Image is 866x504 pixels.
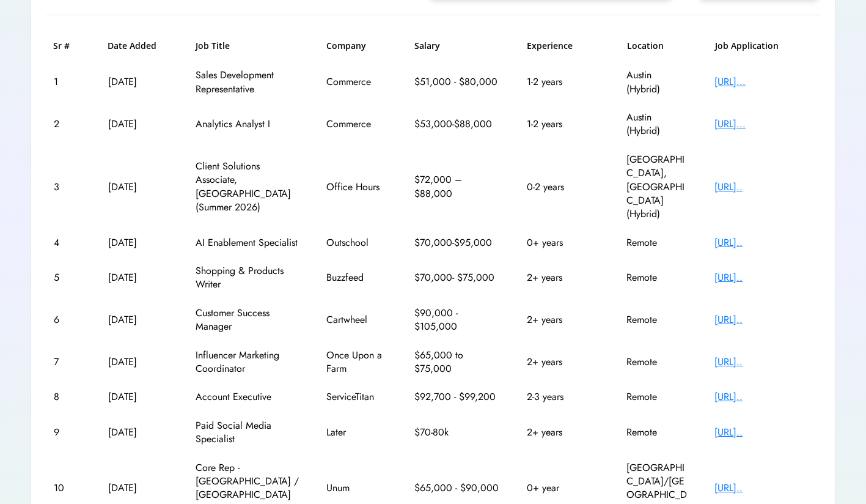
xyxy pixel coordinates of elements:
[54,75,81,89] div: 1
[108,313,169,327] div: [DATE]
[196,349,299,376] div: Influencer Marketing Coordinator
[714,426,812,439] div: [URL]..
[627,40,688,52] h6: Location
[108,180,169,194] div: [DATE]
[527,481,600,495] div: 0+ year
[414,236,500,250] div: $70,000-$95,000
[54,390,81,404] div: 8
[527,75,600,89] div: 1-2 years
[714,75,812,89] div: [URL]...
[626,153,688,221] div: [GEOGRAPHIC_DATA], [GEOGRAPHIC_DATA] (Hybrid)
[414,306,500,334] div: $90,000 - $105,000
[414,173,500,201] div: $72,000 – $88,000
[108,236,169,250] div: [DATE]
[527,355,600,369] div: 2+ years
[326,313,387,327] div: Cartwheel
[527,390,600,404] div: 2-3 years
[527,271,600,284] div: 2+ years
[108,481,169,495] div: [DATE]
[626,313,688,327] div: Remote
[196,306,299,334] div: Customer Success Manager
[326,180,387,194] div: Office Hours
[714,271,812,284] div: [URL]..
[196,264,299,292] div: Shopping & Products Writer
[54,426,81,439] div: 9
[414,40,500,52] h6: Salary
[714,180,812,194] div: [URL]..
[108,426,169,439] div: [DATE]
[196,419,299,447] div: Paid Social Media Specialist
[54,117,81,131] div: 2
[715,40,813,52] h6: Job Application
[196,160,299,215] div: Client Solutions Associate, [GEOGRAPHIC_DATA] (Summer 2026)
[54,180,81,194] div: 3
[527,180,600,194] div: 0-2 years
[108,271,169,284] div: [DATE]
[714,355,812,369] div: [URL]..
[326,75,387,89] div: Commerce
[414,271,500,284] div: $70,000- $75,000
[527,117,600,131] div: 1-2 years
[414,349,500,376] div: $65,000 to $75,000
[527,313,600,327] div: 2+ years
[54,271,81,284] div: 5
[714,313,812,327] div: [URL]..
[196,69,299,96] div: Sales Development Representative
[326,271,387,284] div: Buzzfeed
[108,75,169,89] div: [DATE]
[714,117,812,131] div: [URL]...
[527,236,600,250] div: 0+ years
[414,117,500,131] div: $53,000-$88,000
[108,390,169,404] div: [DATE]
[53,40,81,52] h6: Sr #
[196,236,299,250] div: AI Enablement Specialist
[527,426,600,439] div: 2+ years
[714,236,812,250] div: [URL]..
[326,40,387,52] h6: Company
[326,236,387,250] div: Outschool
[326,390,387,404] div: ServiceTitan
[626,111,688,138] div: Austin (Hybrid)
[714,390,812,404] div: [URL]..
[414,390,500,404] div: $92,700 - $99,200
[414,75,500,89] div: $51,000 - $80,000
[626,390,688,404] div: Remote
[527,40,600,52] h6: Experience
[414,426,500,439] div: $70-80k
[626,426,688,439] div: Remote
[54,481,81,495] div: 10
[196,117,299,131] div: Analytics Analyst I
[54,355,81,369] div: 7
[626,236,688,250] div: Remote
[326,349,387,376] div: Once Upon a Farm
[108,355,169,369] div: [DATE]
[54,313,81,327] div: 6
[108,117,169,131] div: [DATE]
[196,390,299,404] div: Account Executive
[54,236,81,250] div: 4
[108,40,169,52] h6: Date Added
[326,481,387,495] div: Unum
[626,271,688,284] div: Remote
[714,481,812,495] div: [URL]..
[196,40,230,52] h6: Job Title
[326,426,387,439] div: Later
[626,355,688,369] div: Remote
[626,69,688,96] div: Austin (Hybrid)
[326,117,387,131] div: Commerce
[414,481,500,495] div: $65,000 - $90,000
